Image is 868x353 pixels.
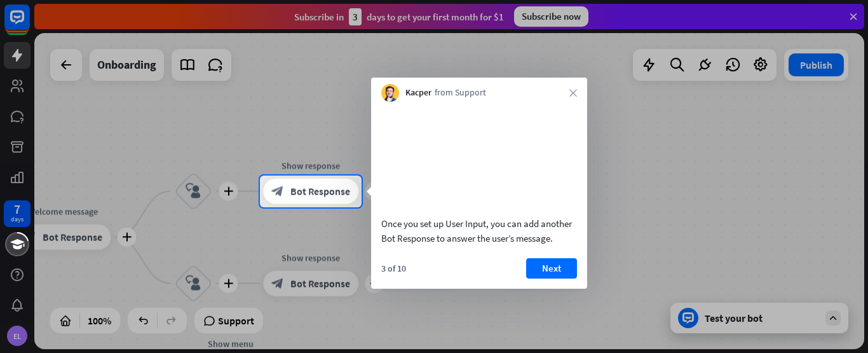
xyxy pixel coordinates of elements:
button: Next [526,258,577,279]
i: block_bot_response [271,185,284,198]
span: Bot Response [290,185,350,198]
button: Open LiveChat chat widget [10,5,48,43]
i: close [569,89,577,97]
div: 3 of 10 [381,263,406,274]
span: Kacper [405,87,431,99]
div: Once you set up User Input, you can add another Bot Response to answer the user’s message. [381,216,577,246]
span: from Support [435,87,486,99]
